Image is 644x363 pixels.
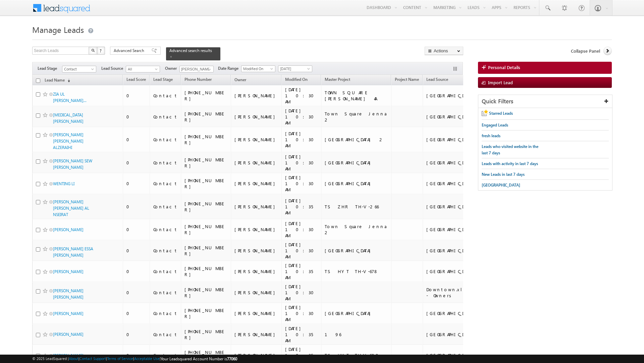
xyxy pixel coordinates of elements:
span: Collapse Panel [571,48,600,54]
div: [DATE] 10:30 AM [285,304,318,322]
div: Contact [153,226,178,232]
button: Actions [425,47,463,55]
div: [PERSON_NAME] [234,114,278,120]
a: Lead Name(sorted descending) [41,76,73,85]
input: Type to Search [179,66,214,72]
div: 0 [126,248,147,254]
span: Date Range [218,65,241,71]
div: [DATE] 10:30 AM [285,108,318,126]
a: [PERSON_NAME] [53,353,84,358]
div: [PHONE_NUMBER] [184,328,228,341]
span: All [126,66,158,72]
div: [PHONE_NUMBER] [184,134,228,146]
div: Contact [153,137,178,143]
div: Contact [153,331,178,338]
div: [GEOGRAPHIC_DATA] [426,180,476,187]
div: Quick Filters [478,95,612,108]
span: Project Name [395,77,419,82]
div: 0 [126,180,147,187]
div: Contact [153,204,178,210]
div: [GEOGRAPHIC_DATA] [426,352,476,358]
div: [PERSON_NAME] [234,160,278,166]
span: Lead Stage [38,65,62,71]
span: Modified On [241,66,273,72]
div: [DATE] 10:30 AM [285,174,318,193]
div: [PERSON_NAME] [234,290,278,296]
a: Lead Source [423,76,451,85]
span: (sorted descending) [65,78,70,83]
a: [PERSON_NAME] [53,269,84,274]
div: [DATE] 10:30 AM [285,87,318,105]
div: [DATE] 10:30 AM [285,242,318,260]
div: [PERSON_NAME] [234,204,278,210]
div: [GEOGRAPHIC_DATA] [426,137,476,143]
div: TS HYT TH-V-678 [325,268,388,274]
a: [PERSON_NAME] [PERSON_NAME] AL NSEIRAT [53,199,89,217]
div: Contact [153,160,178,166]
span: fresh leads [482,133,500,138]
div: [PHONE_NUMBER] [184,111,228,123]
div: TS HYT TH-V-680 [325,352,388,358]
span: Contact [62,66,94,72]
div: [GEOGRAPHIC_DATA] [426,114,476,120]
span: Starred Leads [489,111,513,116]
div: Contact [153,268,178,274]
a: [PERSON_NAME] [PERSON_NAME] ALZERAIHI [53,132,84,150]
span: Advanced Search [114,48,146,54]
div: 0 [126,160,147,166]
div: [PERSON_NAME] [234,93,278,99]
div: [DATE] 10:35 AM [285,325,318,344]
div: Contact [153,93,178,99]
div: [DATE] 10:30 AM [285,131,318,149]
div: [PHONE_NUMBER] [184,201,228,213]
a: Modified On [241,65,275,72]
div: [GEOGRAPHIC_DATA] [325,180,388,187]
span: Import Lead [488,80,513,85]
span: Manage Leads [32,24,84,35]
span: Owner [165,65,179,71]
div: [PERSON_NAME] [234,180,278,187]
div: TOWN SQUARE [PERSON_NAME] 4A [325,90,388,102]
a: Acceptable Use [134,356,160,361]
div: [PERSON_NAME] [234,331,278,338]
div: 0 [126,226,147,232]
div: [DATE] 10:30 AM [285,154,318,172]
a: Modified On [282,76,311,85]
span: Phone Number [184,77,212,82]
a: Show All Items [205,66,213,73]
div: [DATE] 10:30 AM [285,283,318,302]
div: [GEOGRAPHIC_DATA] [426,248,476,254]
a: Lead Stage [150,76,176,85]
div: [GEOGRAPHIC_DATA] [426,268,476,274]
div: 0 [126,93,147,99]
div: Contact [153,352,178,358]
span: New Leads in last 7 days [482,172,525,177]
span: Personal Details [488,64,520,70]
input: Check all records [36,79,40,83]
div: [DATE] 10:35 AM [285,198,318,216]
div: 0 [126,290,147,296]
a: [DATE] [278,65,312,72]
span: [DATE] [278,66,310,72]
span: Lead Source [101,65,126,71]
div: [PERSON_NAME] [234,226,278,232]
div: [PHONE_NUMBER] [184,177,228,190]
div: [PHONE_NUMBER] [184,287,228,299]
span: Lead Stage [153,77,173,82]
a: Terms of Service [107,356,133,361]
a: Lead Score [123,76,149,85]
div: Town Square Jenna 2 [325,223,388,236]
span: [GEOGRAPHIC_DATA] [482,183,520,188]
div: 0 [126,114,147,120]
div: [GEOGRAPHIC_DATA] [426,331,476,338]
div: [PERSON_NAME] [234,268,278,274]
div: Contact [153,180,178,187]
span: Advanced search results [169,48,212,53]
div: 0 [126,310,147,316]
div: Downtown.xlsx - Owners [426,287,476,299]
a: [PERSON_NAME] SEW [PERSON_NAME] [53,158,92,170]
div: [GEOGRAPHIC_DATA] [325,248,388,254]
a: [PERSON_NAME] ESSA [PERSON_NAME] [53,246,93,258]
div: Contact [153,114,178,120]
div: [GEOGRAPHIC_DATA] [426,93,476,99]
